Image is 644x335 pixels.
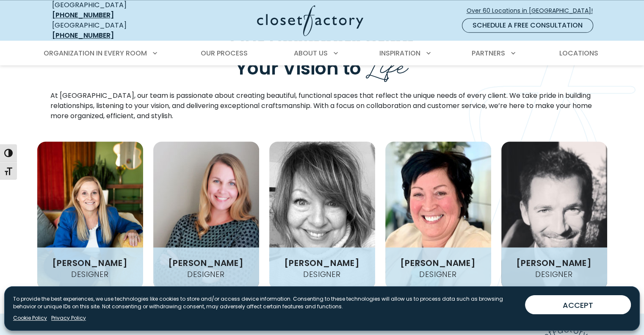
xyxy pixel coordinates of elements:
button: ACCEPT [525,295,631,314]
span: Organization in Every Room [44,48,147,58]
a: Privacy Policy [51,314,86,322]
a: Schedule a Free Consultation [462,18,593,33]
a: [PHONE_NUMBER] [52,10,114,20]
h4: Designer [300,271,344,278]
img: Closet Factory Logo [257,5,363,36]
span: Our Process [201,48,248,58]
h3: [PERSON_NAME] [281,259,363,267]
h4: Designer [68,271,112,278]
h3: [PERSON_NAME] [513,259,595,267]
img: Kay Welsh headshot [37,141,143,290]
img: Amy Fisher headshot [385,141,491,290]
h3: [PERSON_NAME] [165,259,247,267]
nav: Primary Menu [38,42,607,65]
h4: Designer [416,271,460,278]
span: Partners [472,48,505,58]
img: Angie Luther headshot [269,141,375,290]
p: To provide the best experiences, we use technologies like cookies to store and/or access device i... [13,295,518,310]
img: Marcy Wempen headshot [153,141,259,290]
span: Over 60 Locations in [GEOGRAPHIC_DATA]! [467,6,600,15]
span: Locations [559,48,598,58]
span: About Us [294,48,328,58]
a: Cookie Policy [13,314,47,322]
span: Your Vision to [235,55,361,81]
p: At [GEOGRAPHIC_DATA], our team is passionate about creating beautiful, functional spaces that ref... [50,91,594,121]
h3: [PERSON_NAME] [397,259,479,267]
a: [PHONE_NUMBER] [52,30,114,40]
span: Inspiration [379,48,420,58]
h4: Designer [532,271,576,278]
a: Over 60 Locations in [GEOGRAPHIC_DATA]! [466,3,600,18]
h3: [PERSON_NAME] [49,259,131,267]
img: Matt Beers headshot [501,141,607,290]
h4: Designer [184,271,228,278]
div: [GEOGRAPHIC_DATA] [52,20,175,41]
